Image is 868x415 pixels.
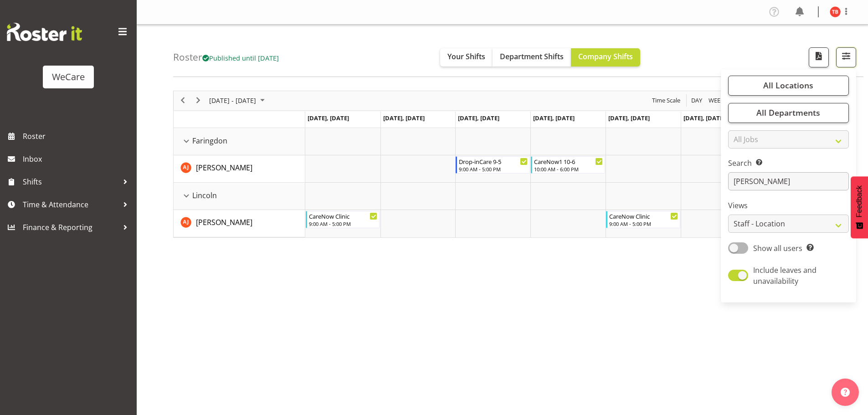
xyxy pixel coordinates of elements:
[305,128,831,237] table: Timeline Week of October 17, 2025
[459,165,528,173] div: 9:00 AM - 5:00 PM
[578,51,633,61] span: Company Shifts
[52,70,85,84] div: WeCare
[192,135,227,146] span: Faringdon
[383,114,425,122] span: [DATE], [DATE]
[190,91,206,110] div: next period
[306,211,380,228] div: Amy Johannsen"s event - CareNow Clinic Begin From Monday, October 13, 2025 at 9:00:00 AM GMT+13:0...
[571,48,640,67] button: Company Shifts
[309,211,378,220] div: CareNow Clinic
[206,91,270,110] div: October 13 - 19, 2025
[651,95,682,106] button: Time Scale
[202,53,279,62] span: Published until [DATE]
[309,220,378,227] div: 9:00 AM - 5:00 PM
[608,114,650,122] span: [DATE], [DATE]
[690,95,703,106] span: Day
[177,95,189,106] button: Previous
[196,217,252,228] a: [PERSON_NAME]
[196,217,252,227] span: [PERSON_NAME]
[459,157,528,166] div: Drop-inCare 9-5
[851,176,868,238] button: Feedback - Show survey
[728,103,849,123] button: All Departments
[683,114,725,122] span: [DATE], [DATE]
[23,152,132,166] span: Inbox
[533,114,575,122] span: [DATE], [DATE]
[456,156,530,174] div: Amy Johannsen"s event - Drop-inCare 9-5 Begin From Wednesday, October 15, 2025 at 9:00:00 AM GMT+...
[809,47,829,67] button: Download a PDF of the roster according to the set date range.
[196,162,252,173] a: [PERSON_NAME]
[534,165,603,173] div: 10:00 AM - 6:00 PM
[458,114,499,122] span: [DATE], [DATE]
[308,114,349,122] span: [DATE], [DATE]
[493,48,571,67] button: Department Shifts
[855,185,863,217] span: Feedback
[707,95,726,106] button: Timeline Week
[606,211,680,228] div: Amy Johannsen"s event - CareNow Clinic Begin From Friday, October 17, 2025 at 9:00:00 AM GMT+13:0...
[173,91,832,238] div: Timeline Week of October 17, 2025
[23,175,118,189] span: Shifts
[531,156,605,174] div: Amy Johannsen"s event - CareNow1 10-6 Begin From Thursday, October 16, 2025 at 10:00:00 AM GMT+13...
[728,200,849,211] label: Views
[728,172,849,190] input: Search
[753,243,802,253] span: Show all users
[174,183,305,210] td: Lincoln resource
[23,129,132,143] span: Roster
[836,47,856,67] button: Filter Shifts
[208,95,257,106] span: [DATE] - [DATE]
[690,95,704,106] button: Timeline Day
[7,23,82,41] img: Rosterit website logo
[196,163,252,173] span: [PERSON_NAME]
[534,157,603,166] div: CareNow1 10-6
[23,220,118,234] span: Finance & Reporting
[500,51,564,61] span: Department Shifts
[192,95,205,106] button: Next
[208,95,269,106] button: October 2025
[23,198,118,211] span: Time & Attendance
[440,48,493,67] button: Your Shifts
[841,388,850,397] img: help-xxl-2.png
[756,107,820,118] span: All Departments
[447,51,485,61] span: Your Shifts
[174,210,305,237] td: Amy Johannsen resource
[728,76,849,96] button: All Locations
[609,211,678,220] div: CareNow Clinic
[192,190,217,201] span: Lincoln
[753,265,817,286] span: Include leaves and unavailability
[708,95,725,106] span: Week
[175,91,190,110] div: previous period
[763,80,813,91] span: All Locations
[174,128,305,155] td: Faringdon resource
[609,220,678,227] div: 9:00 AM - 5:00 PM
[651,95,681,106] span: Time Scale
[173,52,279,62] h4: Roster
[174,155,305,183] td: Amy Johannsen resource
[728,158,849,169] label: Search
[830,6,841,17] img: tyla-boyd11707.jpg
